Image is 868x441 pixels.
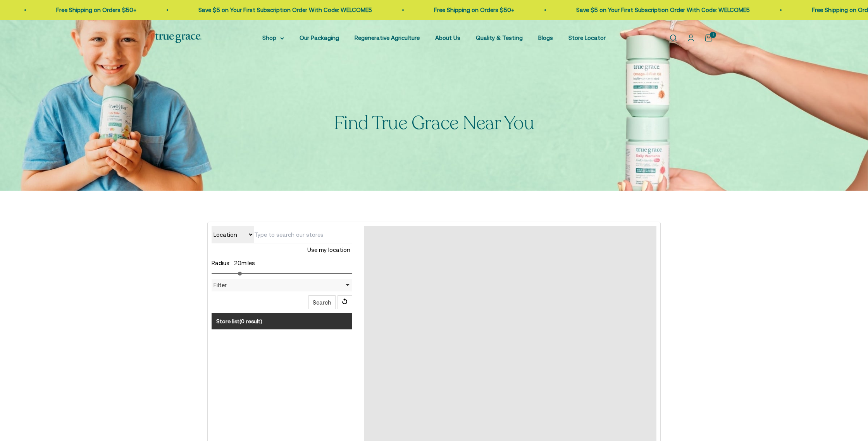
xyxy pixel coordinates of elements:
a: About Us [435,34,460,41]
label: Radius: [212,260,231,266]
input: Type to search our stores [254,226,352,243]
span: result [246,318,260,324]
split-lines: Find True Grace Near You [334,110,534,136]
a: Quality & Testing [476,34,523,41]
cart-count: 1 [710,32,716,38]
a: Blogs [538,34,553,41]
h3: Store list [212,313,352,329]
button: Use my location [305,243,352,257]
a: Store Locator [568,34,606,41]
input: Radius [212,273,352,274]
p: Save $5 on Your First Subscription Order With Code: WELCOME5 [20,5,194,15]
a: Free Shipping on Orders $50+ [256,7,336,13]
span: 0 [241,318,245,324]
p: Save $5 on Your First Subscription Order With Code: WELCOME5 [398,5,572,15]
span: Reset [338,295,352,309]
div: Filter [212,279,352,291]
button: Search [308,295,336,309]
span: 20 [234,260,241,266]
a: Our Packaging [300,34,339,41]
a: Regenerative Agriculture [355,34,420,41]
a: Free Shipping on Orders $50+ [634,7,714,13]
span: ( ) [239,318,262,324]
div: miles [212,258,352,268]
summary: Shop [262,33,284,43]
